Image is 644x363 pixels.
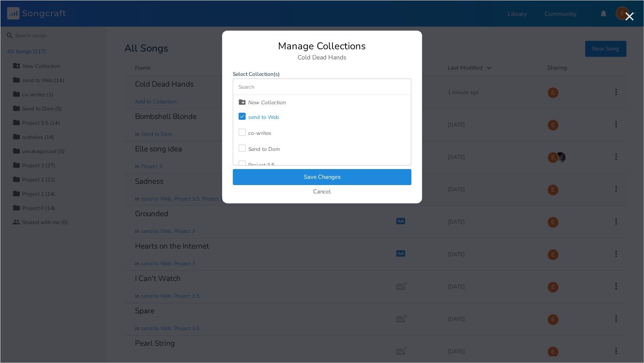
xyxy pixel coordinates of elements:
div: Manage Collections [233,41,411,51]
div: New Collection [248,100,286,105]
input: Search [233,79,411,95]
div: Cold Dead Hands [233,55,411,61]
div: send to Web [248,114,279,120]
button: Save Changes [233,169,411,185]
button: Cancel [313,189,331,196]
div: Send to Dom [248,146,280,152]
label: Select Collection(s) [233,71,411,77]
div: Project 3.5 [248,162,274,168]
div: co-writes [248,130,271,136]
